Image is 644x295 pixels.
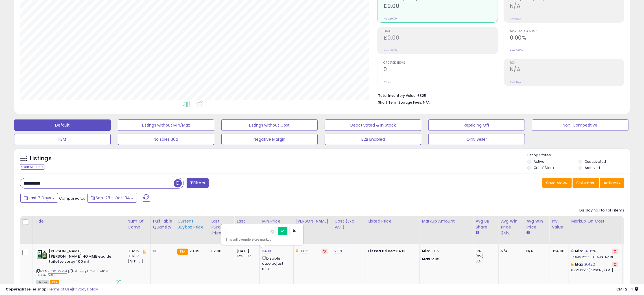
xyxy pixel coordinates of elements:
[36,249,121,284] div: ASIN:
[510,49,523,52] small: Prev: 0.00%
[128,259,146,264] div: ( SFP: 3 )
[237,249,255,259] div: [DATE] 12:36:37
[571,255,618,259] p: -3.63% Profit [PERSON_NAME]
[552,249,564,254] div: 824.98
[325,119,421,131] button: Deactivated & In Stock
[30,155,52,163] h5: Listings
[153,218,173,230] div: Fulfillable Quantity
[552,218,566,230] div: Inv. value
[177,218,206,230] div: Current Buybox Price
[585,159,606,164] label: Deactivated
[118,134,214,145] button: No sales 30d
[475,230,479,235] small: Avg BB Share.
[262,255,289,271] div: Disable auto adjust min
[585,165,600,170] label: Archived
[616,287,638,292] span: 2025-10-12 21:14 GMT
[526,230,530,235] small: Avg Win Price.
[422,249,469,254] p: -1.05
[383,49,397,52] small: Prev: £0.00
[237,218,257,242] div: Last Purchase Date (GMT)
[428,119,525,131] button: Repricing Off
[532,119,628,131] button: Non-Competitive
[571,262,618,272] div: %
[422,256,432,262] strong: Max:
[128,249,146,254] div: FBA: 12
[20,193,58,203] button: Last 7 Days
[96,195,130,201] span: Sep-28 - Oct-04
[585,262,593,267] a: 9.42
[378,100,422,105] b: Short Term Storage Fees:
[59,196,85,201] span: Compared to:
[368,249,415,254] div: £34.60
[583,248,593,254] a: -4.82
[50,280,60,285] span: FBA
[501,249,519,254] div: N/A
[569,216,623,244] th: The percentage added to the cost of goods (COGS) that forms the calculator for Min & Max prices.
[383,80,391,84] small: Prev: 0
[428,134,525,145] button: Only Seller
[211,249,230,254] div: 32.06
[510,66,624,74] h2: N/A
[501,218,521,236] div: Avg Win Price 24h.
[475,249,498,254] div: 0%
[14,134,111,145] button: FBM
[262,248,272,254] a: 34.60
[36,280,49,285] span: All listings currently available for purchase on Amazon
[510,30,624,33] span: Avg. Buybox Share
[36,269,112,277] span: | SKU: qogit-25.81-24071---40.97-VA1
[334,248,342,254] a: 21.71
[221,119,318,131] button: Listings without Cost
[35,218,123,224] div: Title
[527,153,630,158] p: Listing States:
[189,248,200,254] span: 28.99
[383,35,497,42] h2: £0.00
[300,248,309,254] a: 39.15
[221,134,318,145] button: Negative Margin
[571,268,618,272] p: 6.27% Profit [PERSON_NAME]
[383,30,497,33] span: Profit
[475,259,498,264] div: 0%
[118,119,214,131] button: Listings without Min/Max
[383,3,497,10] h2: £0.00
[534,165,554,170] label: Out of Stock
[510,61,624,65] span: ROI
[14,119,111,131] button: Default
[510,80,521,84] small: Prev: N/A
[510,3,624,10] h2: N/A
[49,249,117,266] b: [PERSON_NAME] - [PERSON_NAME] HOMME eau de toilette spray 100 ml
[48,287,72,292] a: Terms of Use
[534,159,544,164] label: Active
[383,61,497,65] span: Ordered Items
[571,218,620,224] div: Markup on Cost
[576,180,594,186] span: Columns
[153,249,171,254] div: 38
[211,218,232,236] div: Last Purchase Price
[600,178,624,188] button: Actions
[383,17,397,20] small: Prev: £0.00
[368,248,394,254] b: Listed Price:
[575,262,585,267] b: Max:
[73,287,98,292] a: Privacy Policy
[226,237,299,242] div: This will override store markup
[475,218,496,230] div: Avg BB Share
[510,35,624,42] h2: 0.00%
[334,218,363,230] div: Cost (Exc. VAT)
[87,193,137,203] button: Sep-28 - Oct-04
[29,195,51,201] span: Last 7 Days
[422,256,469,262] p: 2.05
[378,92,620,99] li: £825
[128,254,146,259] div: FBM: 7
[571,249,618,259] div: %
[296,218,329,224] div: [PERSON_NAME]
[378,93,416,98] b: Total Inventory Value:
[526,218,547,230] div: Avg Win Price
[422,218,471,224] div: Markup Amount
[526,249,545,254] div: N/A
[579,208,624,213] div: Displaying 1 to 1 of 1 items
[20,164,45,170] div: Clear All Filters
[6,287,98,292] div: seller snap | |
[6,287,26,292] strong: Copyright
[368,218,417,224] div: Listed Price
[187,178,209,188] button: Filters
[422,248,430,254] strong: Min:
